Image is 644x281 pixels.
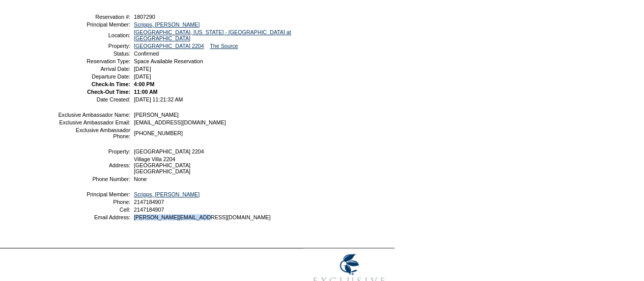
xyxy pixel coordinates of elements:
span: [DATE] 11:21:32 AM [134,96,183,103]
span: 2147184907 [134,199,164,205]
a: [GEOGRAPHIC_DATA], [US_STATE] - [GEOGRAPHIC_DATA] at [GEOGRAPHIC_DATA] [134,29,291,41]
a: The Source [210,43,238,49]
td: Property: [58,43,130,49]
span: [PERSON_NAME] [134,112,179,118]
a: Scripps, [PERSON_NAME] [134,21,200,28]
td: Location: [58,29,130,41]
td: Exclusive Ambassador Name: [58,112,130,118]
td: Arrival Date: [58,66,130,72]
span: Space Available Reservation [134,58,203,64]
span: 1807290 [134,14,155,20]
td: Date Created: [58,96,130,103]
span: Village Villa 2204 [GEOGRAPHIC_DATA] [GEOGRAPHIC_DATA] [134,156,190,174]
span: Confirmed [134,50,159,57]
span: 11:00 AM [134,89,157,95]
strong: Check-Out Time: [87,89,130,95]
span: [PERSON_NAME][EMAIL_ADDRESS][DOMAIN_NAME] [134,214,270,220]
td: Phone: [58,199,130,205]
td: Principal Member: [58,21,130,28]
td: Phone Number: [58,176,130,182]
td: Email Address: [58,214,130,220]
td: Status: [58,50,130,57]
span: [GEOGRAPHIC_DATA] 2204 [134,148,204,155]
td: Property: [58,148,130,155]
a: [GEOGRAPHIC_DATA] 2204 [134,43,204,49]
span: None [134,176,147,182]
td: Exclusive Ambassador Email: [58,119,130,125]
span: [DATE] [134,66,151,72]
span: 2147184907 [134,207,164,213]
td: Cell: [58,207,130,213]
td: Departure Date: [58,73,130,80]
td: Exclusive Ambassador Phone: [58,127,130,139]
span: [PHONE_NUMBER] [134,130,183,136]
td: Reservation #: [58,14,130,20]
span: 4:00 PM [134,81,154,87]
td: Principal Member: [58,191,130,197]
td: Address: [58,156,130,174]
strong: Check-In Time: [92,81,130,87]
span: [EMAIL_ADDRESS][DOMAIN_NAME] [134,119,226,125]
td: Reservation Type: [58,58,130,64]
span: [DATE] [134,73,151,80]
a: Scripps, [PERSON_NAME] [134,191,200,197]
